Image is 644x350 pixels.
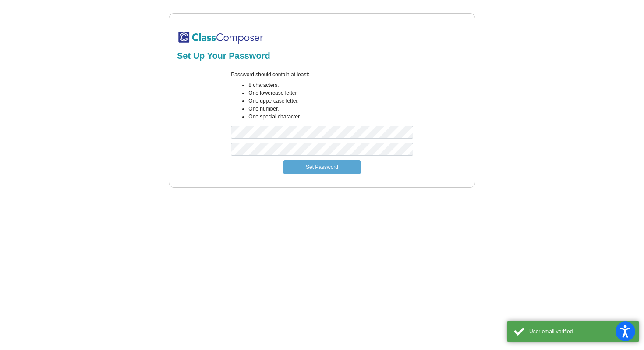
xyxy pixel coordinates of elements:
[231,71,309,79] label: Password should contain at least:
[248,89,413,97] li: One lowercase letter.
[177,50,467,61] h2: Set Up Your Password
[248,105,413,113] li: One number.
[283,160,361,174] button: Set Password
[248,113,413,121] li: One special character.
[248,81,413,89] li: 8 characters.
[529,328,632,336] div: User email verified
[248,97,413,105] li: One uppercase letter.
